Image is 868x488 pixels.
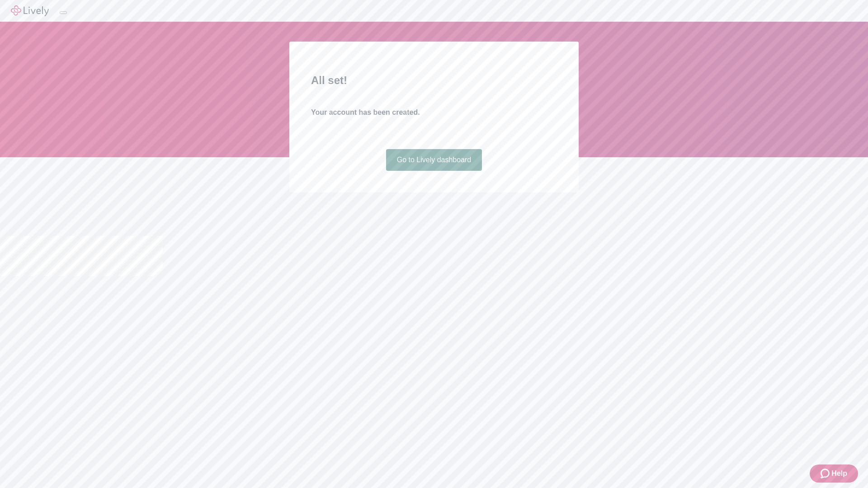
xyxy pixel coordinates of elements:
[311,107,557,118] h4: Your account has been created.
[831,468,847,479] span: Help
[11,5,49,16] img: Lively
[60,11,67,14] button: Log out
[311,72,557,89] h2: All set!
[821,468,831,479] svg: Zendesk support icon
[810,465,858,483] button: Zendesk support iconHelp
[386,149,482,171] a: Go to Lively dashboard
